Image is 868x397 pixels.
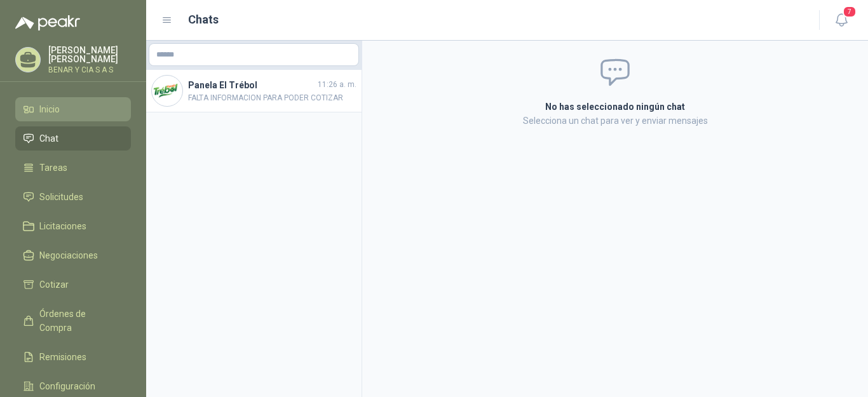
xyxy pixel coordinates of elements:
a: Company LogoPanela El Trébol11:26 a. m.FALTA INFORMACION PARA PODER COTIZAR [146,70,362,112]
span: Chat [39,131,58,145]
span: Remisiones [39,350,86,364]
span: Configuración [39,379,95,393]
button: 7 [830,9,853,32]
a: Negociaciones [15,243,131,267]
span: 7 [843,6,857,18]
h4: Panela El Trébol [188,78,315,92]
a: Chat [15,126,131,151]
a: Cotizar [15,273,131,297]
h1: Chats [188,11,219,29]
img: Logo peakr [15,15,80,30]
a: Órdenes de Compra [15,302,131,340]
span: Tareas [39,161,67,175]
a: Tareas [15,156,131,180]
p: [PERSON_NAME] [PERSON_NAME] [48,46,131,64]
span: Solicitudes [39,190,83,204]
span: FALTA INFORMACION PARA PODER COTIZAR [188,92,356,104]
p: BENAR Y CIA S A S [48,66,131,74]
span: Licitaciones [39,219,86,233]
span: Inicio [39,102,60,116]
a: Inicio [15,97,131,121]
h2: No has seleccionado ningún chat [393,100,837,114]
p: Selecciona un chat para ver y enviar mensajes [393,114,837,128]
span: 11:26 a. m. [318,79,356,91]
span: Órdenes de Compra [39,307,119,335]
span: Negociaciones [39,248,98,262]
a: Solicitudes [15,185,131,209]
a: Remisiones [15,345,131,369]
span: Cotizar [39,278,69,292]
img: Company Logo [152,76,182,106]
a: Licitaciones [15,214,131,238]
